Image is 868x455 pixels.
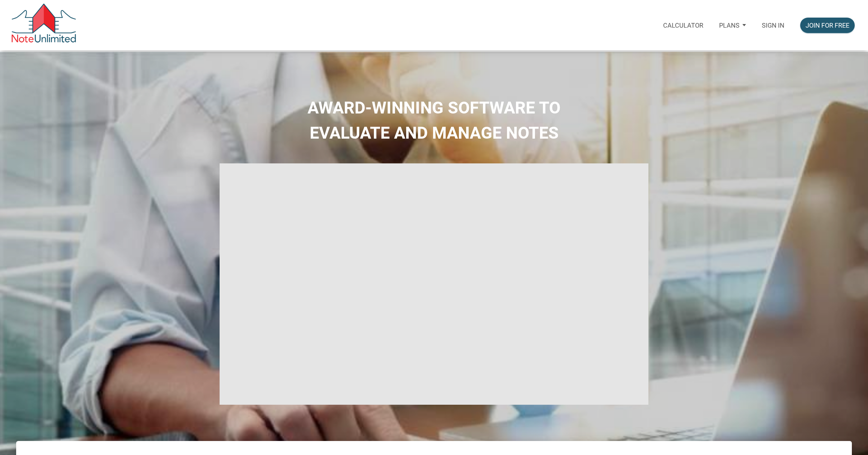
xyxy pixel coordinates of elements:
[800,18,855,33] button: Join for free
[792,12,863,38] a: Join for free
[711,12,754,38] button: Plans
[719,22,740,29] p: Plans
[663,22,703,29] p: Calculator
[762,22,784,29] p: Sign in
[754,12,792,38] a: Sign in
[806,20,849,30] div: Join for free
[220,163,648,405] iframe: NoteUnlimited
[655,12,711,38] a: Calculator
[5,95,863,145] h2: AWARD-WINNING SOFTWARE TO EVALUATE AND MANAGE NOTES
